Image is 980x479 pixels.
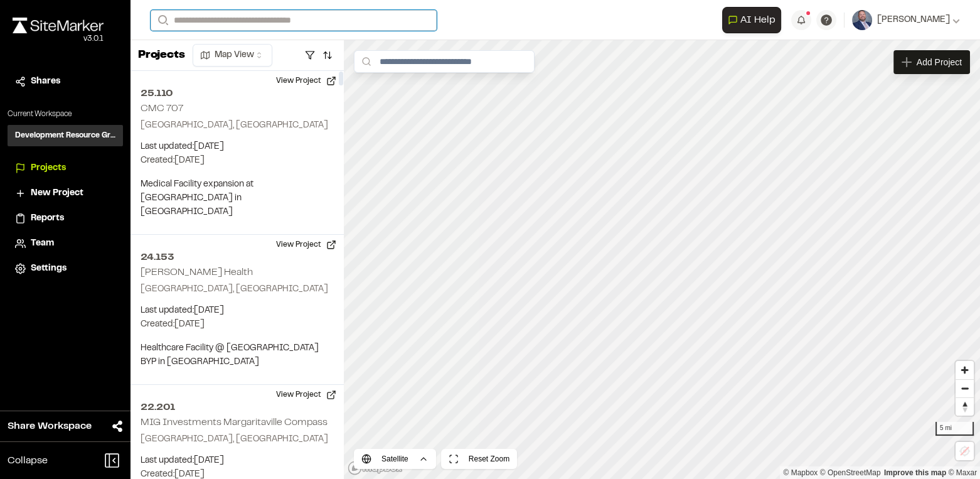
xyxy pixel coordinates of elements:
[141,418,328,427] h2: MIG Investments Margaritaville Compass
[8,419,92,434] span: Share Workspace
[917,56,962,68] span: Add Project
[269,235,344,255] button: View Project
[956,380,974,397] span: Zoom out
[956,379,974,397] button: Zoom out
[15,130,115,141] h3: Development Resource Group
[722,7,781,33] button: Open AI Assistant
[141,342,334,369] p: Healthcare Facility @ [GEOGRAPHIC_DATA] BYP in [GEOGRAPHIC_DATA]
[269,71,344,91] button: View Project
[141,119,334,132] p: [GEOGRAPHIC_DATA], [GEOGRAPHIC_DATA]
[441,449,517,469] button: Reset Zoom
[935,422,974,436] div: 5 mi
[8,109,123,120] p: Current Workspace
[31,262,67,276] span: Settings
[141,283,334,296] p: [GEOGRAPHIC_DATA], [GEOGRAPHIC_DATA]
[269,385,344,405] button: View Project
[820,468,881,477] a: OpenStreetMap
[956,361,974,379] button: Zoom in
[13,33,104,45] div: Oh geez...please don't...
[956,397,974,416] button: Reset bearing to north
[31,237,54,250] span: Team
[740,13,775,28] span: AI Help
[31,161,66,175] span: Projects
[141,454,334,468] p: Last updated: [DATE]
[348,461,403,475] a: Mapbox logo
[852,10,872,30] img: User
[141,86,334,101] h2: 25.110
[852,10,960,30] button: [PERSON_NAME]
[141,400,334,415] h2: 22.201
[783,468,818,477] a: Mapbox
[141,140,334,154] p: Last updated: [DATE]
[141,304,334,318] p: Last updated: [DATE]
[948,468,977,477] a: Maxar
[141,178,334,219] p: Medical Facility expansion at [GEOGRAPHIC_DATA] in [GEOGRAPHIC_DATA]
[141,104,183,113] h2: CMC 707
[31,186,83,200] span: New Project
[138,47,185,64] p: Projects
[956,442,974,460] button: Location not available
[956,398,974,416] span: Reset bearing to north
[141,433,334,446] p: [GEOGRAPHIC_DATA], [GEOGRAPHIC_DATA]
[722,7,786,33] div: Open AI Assistant
[344,40,980,479] canvas: Map
[15,262,115,276] a: Settings
[141,318,334,331] p: Created: [DATE]
[13,18,104,33] img: rebrand.png
[15,75,115,89] a: Shares
[15,212,115,225] a: Reports
[151,10,173,31] button: Search
[15,161,115,175] a: Projects
[141,250,334,265] h2: 24.153
[8,453,48,468] span: Collapse
[15,237,115,250] a: Team
[141,268,253,277] h2: [PERSON_NAME] Health
[31,75,60,89] span: Shares
[31,212,64,225] span: Reports
[884,468,946,477] a: Map feedback
[354,449,436,469] button: Satellite
[141,154,334,168] p: Created: [DATE]
[15,186,115,200] a: New Project
[877,13,950,27] span: [PERSON_NAME]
